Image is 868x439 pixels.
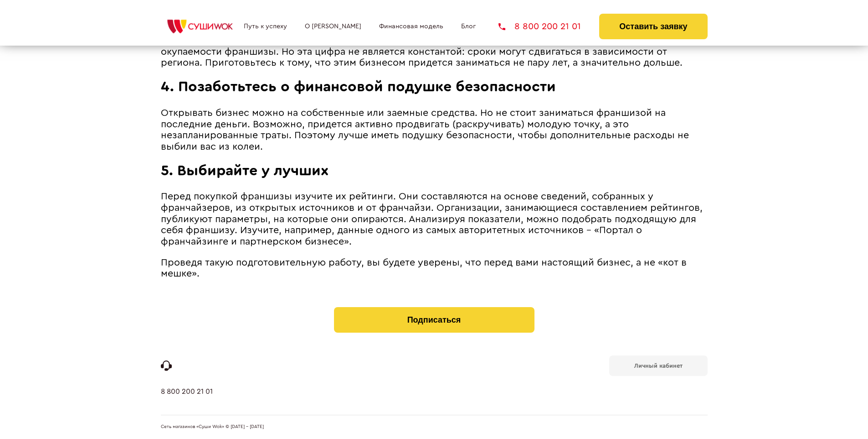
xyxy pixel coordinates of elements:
button: Оставить заявку [599,14,707,39]
span: 8 800 200 21 01 [514,22,581,31]
a: Финансовая модель [379,23,443,30]
span: Добросовестные франчайзеры в своем предложении обязательно указывают приблизительный срок окупаем... [161,36,683,68]
a: О [PERSON_NAME] [305,23,361,30]
a: Личный кабинет [609,355,708,376]
span: Открывать бизнес можно на собственные или заемные средства. Но не стоит заниматься франшизой на п... [161,108,689,152]
a: 8 800 200 21 01 [161,387,213,415]
span: Перед покупкой франшизы изучите их рейтинги. Они составляются на основе сведений, собранных у фра... [161,192,703,246]
a: Путь к успеху [244,23,287,30]
span: Сеть магазинов «Суши Wok» © [DATE] - [DATE] [161,424,264,430]
b: Личный кабинет [634,363,683,369]
a: 8 800 200 21 01 [498,22,581,31]
a: Блог [461,23,476,30]
span: Проведя такую подготовительную работу, вы будете уверены, что перед вами настоящий бизнес, а не «... [161,258,687,279]
span: 5. Выбирайте у лучших [161,163,329,178]
span: 4. Позаботьтесь о финансовой подушке безопасности [161,79,556,94]
button: Подписаться [334,307,534,333]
